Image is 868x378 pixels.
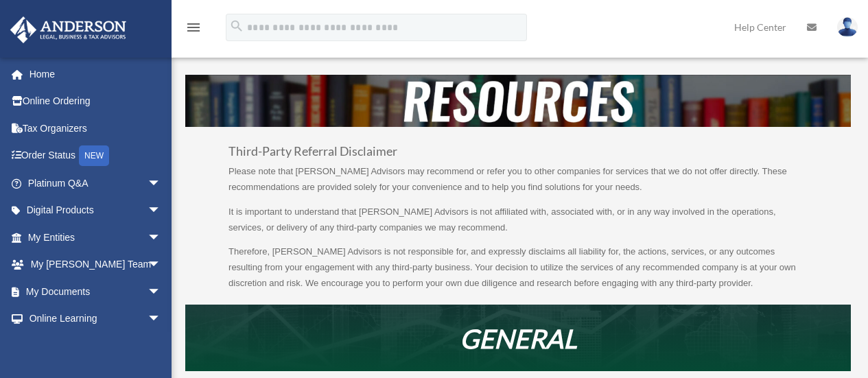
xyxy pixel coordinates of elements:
span: arrow_drop_down [148,197,175,225]
span: arrow_drop_down [148,251,175,279]
a: My [PERSON_NAME] Teamarrow_drop_down [10,251,182,279]
img: Anderson Advisors Platinum Portal [6,16,130,43]
i: search [229,19,244,34]
div: NEW [79,145,109,166]
span: arrow_drop_down [148,278,175,306]
a: Online Learningarrow_drop_down [10,305,182,333]
a: Home [10,60,182,88]
p: Please note that [PERSON_NAME] Advisors may recommend or refer you to other companies for service... [228,164,808,204]
span: arrow_drop_down [148,224,175,252]
a: menu [185,24,202,36]
a: Order StatusNEW [10,142,182,170]
p: Therefore, [PERSON_NAME] Advisors is not responsible for, and expressly disclaims all liability f... [228,244,808,291]
a: Tax Organizers [10,115,182,142]
span: arrow_drop_down [148,305,175,333]
span: arrow_drop_down [148,169,175,198]
i: menu [185,19,202,36]
a: Online Ordering [10,88,182,115]
a: Platinum Q&Aarrow_drop_down [10,169,182,197]
a: Digital Productsarrow_drop_down [10,197,182,224]
a: My Documentsarrow_drop_down [10,278,182,305]
p: It is important to understand that [PERSON_NAME] Advisors is not affiliated with, associated with... [228,204,808,245]
h3: Third-Party Referral Disclaimer [228,145,808,165]
em: GENERAL [460,322,577,354]
img: resources-header [185,75,851,127]
a: My Entitiesarrow_drop_down [10,224,182,251]
img: User Pic [837,17,858,37]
